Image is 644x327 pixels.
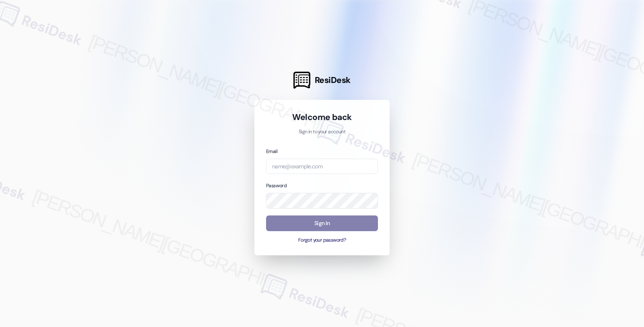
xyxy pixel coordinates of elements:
[315,75,351,86] span: ResiDesk
[266,112,378,123] h1: Welcome back
[293,72,310,89] img: ResiDesk Logo
[266,215,378,231] button: Sign In
[266,182,287,189] label: Password
[266,159,378,174] input: name@example.com
[266,237,378,244] button: Forgot your password?
[266,148,277,155] label: Email
[266,128,378,136] p: Sign in to your account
